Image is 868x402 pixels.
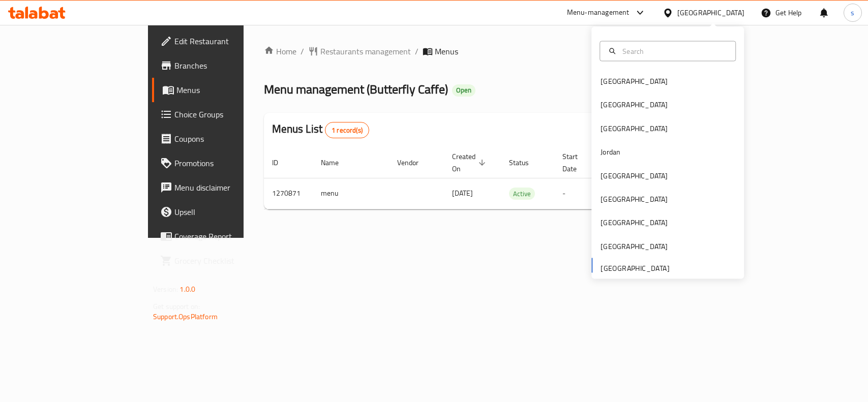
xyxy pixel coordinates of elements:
[313,178,389,209] td: menu
[174,59,285,72] span: Branches
[321,157,352,169] span: Name
[176,84,285,96] span: Menus
[153,310,218,323] a: Support.OpsPlatform
[452,187,473,200] span: [DATE]
[562,150,591,175] span: Start Date
[152,53,293,78] a: Branches
[452,86,475,95] span: Open
[851,7,854,18] span: s
[174,206,285,218] span: Upsell
[174,255,285,267] span: Grocery Checklist
[174,157,285,169] span: Promotions
[601,170,668,181] div: [GEOGRAPHIC_DATA]
[152,78,293,102] a: Menus
[397,157,432,169] span: Vendor
[452,84,475,97] div: Open
[301,45,304,57] li: /
[601,76,668,87] div: [GEOGRAPHIC_DATA]
[272,157,291,169] span: ID
[272,121,369,138] h2: Menus List
[174,35,285,47] span: Edit Restaurant
[567,7,630,19] div: Menu-management
[320,45,411,57] span: Restaurants management
[264,45,700,57] nav: breadcrumb
[153,300,200,313] span: Get support on:
[308,45,411,57] a: Restaurants management
[509,188,535,200] span: Active
[152,127,293,151] a: Coupons
[264,78,448,101] span: Menu management ( Butterfly Caffe )
[554,178,603,209] td: -
[152,200,293,224] a: Upsell
[325,126,369,135] span: 1 record(s)
[152,224,293,249] a: Coverage Report
[601,99,668,110] div: [GEOGRAPHIC_DATA]
[174,230,285,242] span: Coverage Report
[509,188,535,200] div: Active
[601,146,620,158] div: Jordan
[415,45,418,57] li: /
[677,7,744,18] div: [GEOGRAPHIC_DATA]
[618,45,729,56] input: Search
[509,157,542,169] span: Status
[452,150,489,175] span: Created On
[601,217,668,228] div: [GEOGRAPHIC_DATA]
[601,194,668,205] div: [GEOGRAPHIC_DATA]
[174,181,285,194] span: Menu disclaimer
[179,283,195,296] span: 1.0.0
[152,102,293,127] a: Choice Groups
[152,249,293,273] a: Grocery Checklist
[435,45,458,57] span: Menus
[153,283,178,296] span: Version:
[174,133,285,145] span: Coupons
[264,147,769,209] table: enhanced table
[325,122,369,138] div: Total records count
[152,175,293,200] a: Menu disclaimer
[152,29,293,53] a: Edit Restaurant
[601,240,668,252] div: [GEOGRAPHIC_DATA]
[174,108,285,120] span: Choice Groups
[601,122,668,134] div: [GEOGRAPHIC_DATA]
[152,151,293,175] a: Promotions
